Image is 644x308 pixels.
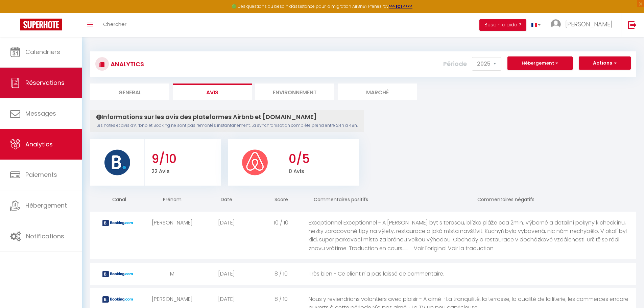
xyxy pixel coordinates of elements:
[98,13,132,37] a: Chercher
[151,152,220,166] h3: 9/10
[443,56,467,71] label: Période
[26,232,64,240] span: Notifications
[109,196,126,203] span: Canal
[309,212,636,259] div: Exceptionnel Exceptionnel - A [PERSON_NAME] byt s terasou, blízko pláže cca 2min. Výborné a detai...
[579,56,631,70] button: Actions
[309,191,472,210] th: Commentaires positifs
[96,122,358,129] p: Les notes et avis d’Airbnb et Booking ne sont pas remontés instantanément. La synchronisation com...
[145,191,199,210] th: Prénom
[199,263,254,285] div: [DATE]
[25,140,53,148] span: Analytics
[338,84,417,100] li: Marché
[96,113,358,121] h4: Informations sur les avis des plateformes Airbnb et [DOMAIN_NAME]
[289,152,357,166] h3: 0/5
[25,78,65,87] span: Réservations
[145,263,199,285] div: M
[25,201,67,210] span: Hébergement
[289,166,357,175] p: 0 Avis
[309,263,636,285] div: Très bien - Ce client n'a pas laissé de commentaire.
[255,84,334,100] li: Environnement
[103,21,126,28] span: Chercher
[151,166,220,175] p: 22 Avis
[109,56,144,72] h3: Analytics
[479,19,526,31] button: Besoin d'aide ?
[628,21,637,29] img: logout
[102,220,133,226] img: booking2.png
[173,84,252,100] li: Avis
[90,84,169,100] li: General
[145,212,199,234] div: [PERSON_NAME]
[254,212,308,234] div: 10 / 10
[546,13,621,37] a: ... [PERSON_NAME]
[199,191,254,210] th: Date
[102,271,133,277] img: booking2.png
[254,263,308,285] div: 8 / 10
[254,191,308,210] th: Score
[25,170,57,179] span: Paiements
[507,56,573,70] button: Hébergement
[25,109,56,118] span: Messages
[25,48,60,56] span: Calendriers
[20,19,62,30] img: Super Booking
[551,19,561,29] img: ...
[102,296,133,303] img: booking2.png
[389,3,412,9] a: >>> ICI <<<<
[199,212,254,234] div: [DATE]
[565,20,613,28] span: [PERSON_NAME]
[472,191,636,210] th: Commentaires négatifs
